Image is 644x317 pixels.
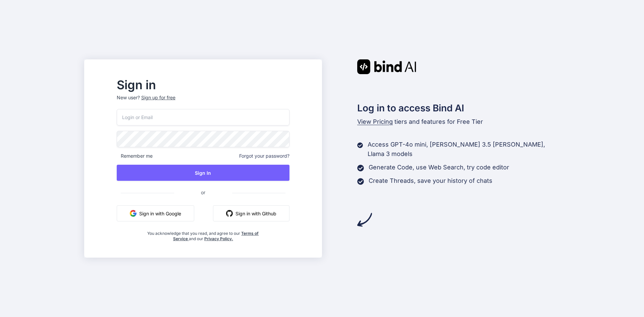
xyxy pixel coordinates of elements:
input: Login or Email [117,109,289,125]
button: Sign in with Google [117,205,194,221]
p: Generate Code, use Web Search, try code editor [369,163,509,172]
p: Create Threads, save your history of chats [369,176,492,186]
h2: Log in to access Bind AI [357,101,560,115]
p: tiers and features for Free Tier [357,117,560,126]
p: Access GPT-4o mini, [PERSON_NAME] 3.5 [PERSON_NAME], Llama 3 models [368,140,560,159]
span: View Pricing [357,118,393,125]
img: arrow [357,212,372,227]
img: Bind AI logo [357,59,416,74]
button: Sign In [117,165,289,181]
h2: Sign in [117,80,289,90]
p: New user? [117,94,289,109]
button: Sign in with Github [213,205,289,221]
img: github [226,210,233,217]
span: Remember me [117,153,153,159]
div: Sign up for free [141,94,175,101]
img: google [130,210,137,217]
div: You acknowledge that you read, and agree to our and our [146,227,261,242]
span: Forgot your password? [239,153,289,159]
a: Terms of Service [173,231,259,241]
span: or [174,184,232,201]
a: Privacy Policy. [204,236,233,241]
